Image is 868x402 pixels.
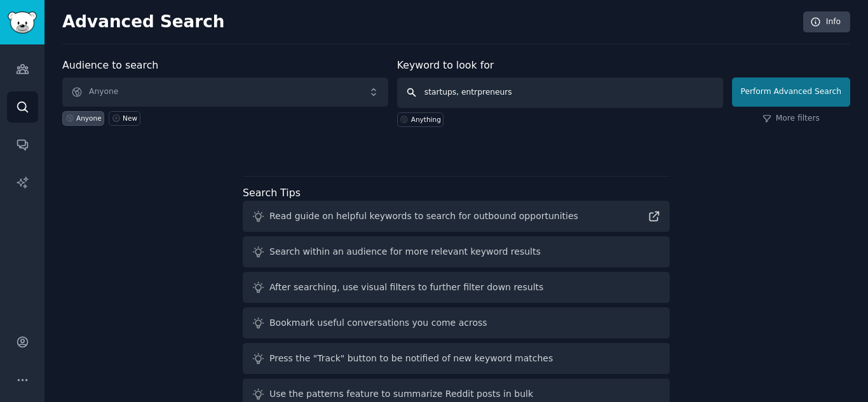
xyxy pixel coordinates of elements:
[109,111,140,126] a: New
[269,281,543,294] div: After searching, use visual filters to further filter down results
[269,316,487,330] div: Bookmark useful conversations you come across
[269,352,553,365] div: Press the "Track" button to be notified of new keyword matches
[62,12,796,32] h2: Advanced Search
[8,11,37,34] img: GummySearch logo
[411,115,441,124] div: Anything
[397,77,723,108] input: Any keyword
[763,113,820,124] a: More filters
[76,114,102,123] div: Anyone
[123,114,137,123] div: New
[803,11,850,33] a: Info
[62,77,388,107] button: Anyone
[62,59,158,71] label: Audience to search
[269,387,533,401] div: Use the patterns feature to summarize Reddit posts in bulk
[243,187,301,199] label: Search Tips
[269,210,578,223] div: Read guide on helpful keywords to search for outbound opportunities
[269,245,541,258] div: Search within an audience for more relevant keyword results
[732,77,850,107] button: Perform Advanced Search
[397,59,494,71] label: Keyword to look for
